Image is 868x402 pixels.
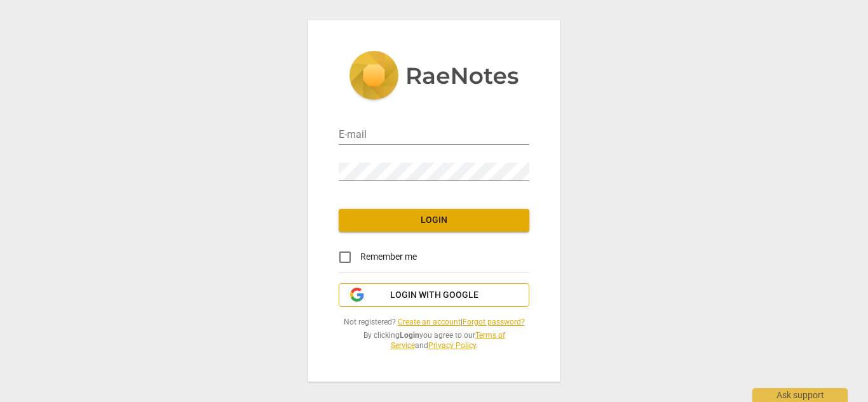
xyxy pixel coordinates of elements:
[398,318,461,326] a: Create an account
[391,331,505,351] a: Terms of Service
[339,283,529,307] button: Login with Google
[339,330,529,351] span: By clicking you agree to our and .
[752,388,848,402] div: Ask support
[463,318,525,326] a: Forgot password?
[339,209,529,232] button: Login
[339,317,529,328] span: Not registered? |
[428,341,476,350] a: Privacy Policy
[349,51,519,103] img: 5ac2273c67554f335776073100b6d88f.svg
[390,289,478,302] span: Login with Google
[349,214,519,227] span: Login
[360,250,417,264] span: Remember me
[400,331,419,340] b: Login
